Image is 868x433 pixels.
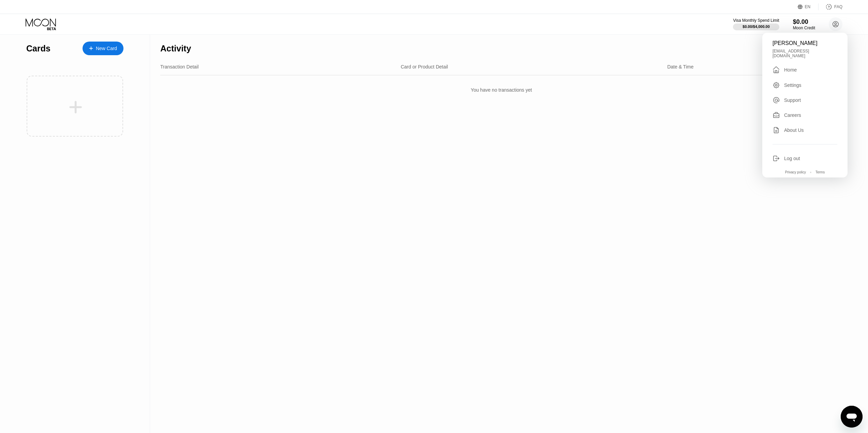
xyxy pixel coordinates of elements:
div: Cards [26,44,50,53]
div: $0.00 / $4,000.00 [742,25,770,29]
div: About Us [773,126,837,134]
div: $0.00 [793,18,815,26]
iframe: Button to launch messaging window [841,406,863,428]
div: You have no transactions yet [160,80,842,99]
div:  [773,66,780,74]
div: Support [784,97,801,103]
div: New Card [96,46,117,51]
div: Privacy policy [785,170,806,174]
div: Support [773,96,837,104]
div: Home [784,67,797,73]
div: Careers [773,111,837,119]
div: Card or Product Detail [401,64,448,69]
div: Transaction Detail [160,64,198,69]
div: Date & Time [667,64,693,69]
div: FAQ [834,4,842,9]
div: Log out [773,155,837,162]
div: [PERSON_NAME] [773,40,837,46]
div: Log out [784,156,800,161]
div: [EMAIL_ADDRESS][DOMAIN_NAME] [773,49,837,58]
div: $0.00Moon Credit [793,18,815,30]
div: Settings [784,82,801,88]
div: Settings [773,81,837,89]
div: EN [798,3,819,10]
div: Activity [160,44,191,53]
div: About Us [784,127,804,133]
div: EN [805,4,811,9]
div: New Card [83,42,123,55]
div: Terms [815,170,825,174]
div: FAQ [819,3,842,10]
div: Moon Credit [793,26,815,30]
div: Careers [784,112,801,118]
div: Home [773,66,837,74]
div: Visa Monthly Spend Limit [733,18,779,23]
div: Visa Monthly Spend Limit$0.00/$4,000.00 [733,18,779,30]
